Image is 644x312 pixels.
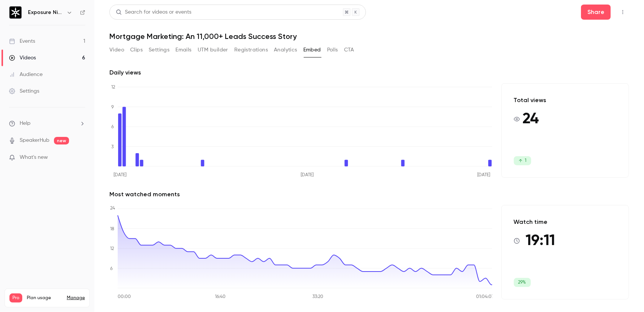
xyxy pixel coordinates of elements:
div: Audience [9,71,43,78]
tspan: 24 [110,206,115,211]
button: Top Bar Actions [617,6,629,18]
button: Video [109,44,124,56]
tspan: 01:04:07 [476,295,494,299]
p: Total views [514,96,547,105]
button: Embed [303,44,321,56]
tspan: 3 [111,145,114,149]
span: 1 [514,156,531,165]
h1: Mortgage Marketing: An 11,000+ Leads Success Story [109,32,629,41]
div: Events [9,37,35,45]
span: new [54,137,69,144]
tspan: 9 [111,105,114,110]
tspan: 12 [111,85,115,90]
div: Search for videos or events [116,8,191,16]
h2: Daily views [109,68,629,77]
button: Settings [149,44,169,56]
button: UTM builder [198,44,228,56]
a: SpeakerHub [20,137,49,144]
li: help-dropdown-opener [9,120,85,127]
span: Help [20,120,31,127]
button: Polls [327,44,338,56]
tspan: [DATE] [114,172,126,177]
img: Exposure Ninja [9,6,22,19]
div: Videos [9,54,36,62]
span: What's new [20,154,48,161]
tspan: 16:40 [215,295,226,299]
p: Watch time [514,217,555,227]
tspan: [DATE] [301,172,314,177]
button: Clips [130,44,143,56]
h6: Exposure Ninja [28,9,63,16]
span: 29% [514,278,531,287]
tspan: 00:00 [118,295,131,299]
button: Emails [175,44,191,56]
button: CTA [344,44,354,56]
div: Settings [9,87,39,95]
tspan: 6 [110,267,113,271]
span: Plan usage [27,295,62,301]
h2: Most watched moments [109,190,629,199]
tspan: 12 [110,247,114,251]
button: Registrations [234,44,268,56]
button: Analytics [274,44,297,56]
span: 24 [523,108,539,130]
span: 19:11 [526,230,555,252]
span: Pro [9,293,22,303]
button: Share [581,5,611,20]
tspan: 18 [110,227,114,231]
tspan: 6 [111,125,114,129]
a: Manage [67,295,85,301]
tspan: 33:20 [312,295,323,299]
tspan: [DATE] [477,172,490,177]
